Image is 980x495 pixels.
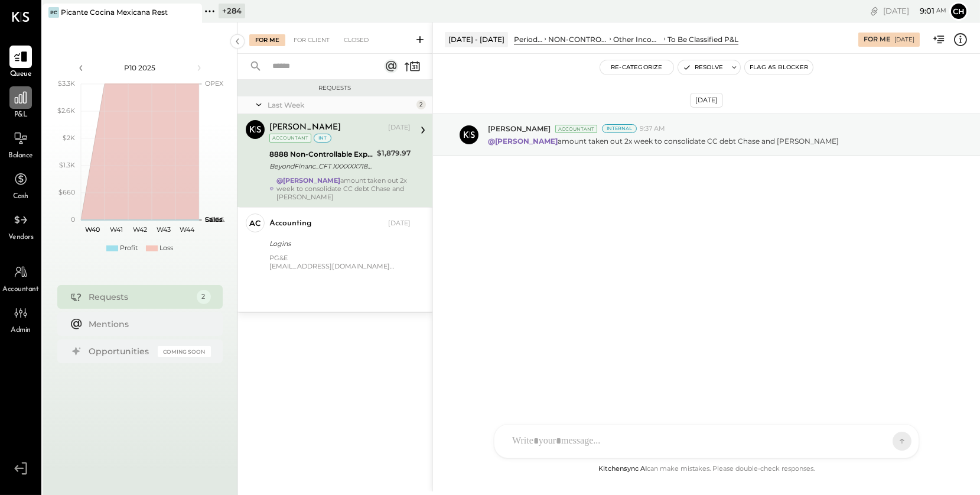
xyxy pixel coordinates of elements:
div: BeyondFinanc_CFT XXXXXX7186 BXXXXX6208 [269,160,373,172]
div: ac [250,218,261,229]
span: Accountant [3,284,39,295]
div: NON-CONTROLLABLE EXPENSES [548,34,607,44]
span: Queue [10,69,32,80]
text: 0 [71,215,75,224]
button: Re-Categorize [600,60,673,75]
a: Cash [1,168,41,202]
div: 8888 Non-Controllable Expenses:Other Income and Expenses:To Be Classified P&L [269,148,373,160]
div: Coming Soon [158,346,211,357]
div: For Client [288,34,336,46]
div: [DATE] [388,219,411,228]
span: 9:37 AM [640,124,665,134]
a: Balance [1,127,41,161]
div: Closed [338,34,375,46]
div: Logins [269,238,407,250]
div: P10 2025 [90,63,190,73]
strong: @[PERSON_NAME] [488,137,558,145]
text: W43 [157,225,171,234]
a: Queue [1,46,41,80]
div: Internal [602,124,637,133]
div: + 284 [219,4,245,18]
div: Profit [120,244,138,253]
p: amount taken out 2x week to consolidate CC debt Chase and [PERSON_NAME] [488,136,839,146]
span: [PERSON_NAME] [488,124,551,134]
a: Admin [1,302,41,336]
div: Opportunities [89,345,152,357]
div: Picante Cocina Mexicana Rest [61,7,168,17]
button: Flag as Blocker [745,60,813,75]
text: $3.3K [58,79,75,88]
span: Cash [13,192,28,202]
div: For Me [864,35,890,44]
div: [DATE] [894,35,914,44]
div: Other Income and Expenses [613,34,662,44]
a: P&L [1,86,41,121]
div: Mentions [89,318,205,330]
button: Ch [949,2,968,21]
div: [DATE] [388,123,411,132]
div: copy link [868,5,880,17]
div: int [314,134,331,143]
div: [EMAIL_ADDRESS][DOMAIN_NAME] [269,262,411,270]
div: $1,879.97 [377,147,411,159]
div: [DATE] [690,93,723,108]
span: Balance [8,151,33,161]
div: Accountant [269,134,311,143]
text: W44 [180,225,195,234]
text: $660 [58,188,75,196]
div: [DATE] - [DATE] [445,32,508,47]
div: Accountant [555,125,597,133]
div: Last Week [268,100,414,110]
text: W42 [133,225,147,234]
div: Loss [159,244,173,253]
div: Requests [89,291,191,303]
span: Admin [11,325,31,336]
div: Requests [243,84,426,92]
div: PC [48,7,59,18]
a: Vendors [1,209,41,243]
div: [DATE] [883,5,946,17]
text: $1.3K [59,161,75,169]
div: 2 [197,290,211,304]
div: [PERSON_NAME] [269,122,341,134]
div: For Me [249,34,285,46]
text: W40 [85,225,100,234]
text: Sales [205,215,223,224]
span: P&L [14,110,28,121]
a: Accountant [1,261,41,295]
div: PG&E [269,254,411,270]
text: OPEX [205,79,224,88]
strong: @[PERSON_NAME] [276,176,340,185]
text: $2.6K [57,106,75,115]
div: To Be Classified P&L [668,34,738,44]
div: accounting [269,218,311,229]
div: amount taken out 2x week to consolidate CC debt Chase and [PERSON_NAME] [276,176,411,201]
div: 2 [416,100,426,109]
button: Resolve [678,60,728,75]
text: $2K [63,134,75,142]
div: Period P&L [514,34,542,44]
text: W41 [110,225,123,234]
span: Vendors [8,232,34,243]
